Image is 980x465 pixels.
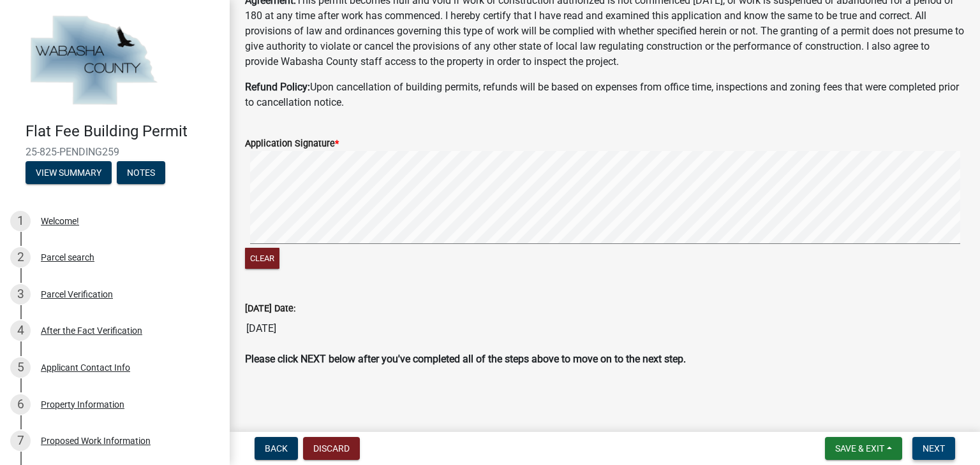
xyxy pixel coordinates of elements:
div: 5 [10,357,31,378]
div: Parcel Verification [41,290,113,299]
p: Upon cancellation of building permits, refunds will be based on expenses from office time, inspec... [245,80,965,110]
div: Property Information [41,400,124,409]
wm-modal-confirm: Summary [26,168,112,178]
div: 6 [10,394,31,415]
label: [DATE] Date: [245,304,295,313]
span: Next [923,443,945,454]
div: 1 [10,211,31,231]
img: Wabasha County, Minnesota [26,13,161,109]
strong: Refund Policy: [245,81,310,93]
div: 2 [10,247,31,268]
button: View Summary [26,161,112,184]
strong: Please click NEXT below after you've completed all of the steps above to move on to the next step. [245,353,686,365]
button: Next [912,437,955,460]
span: Back [265,443,288,454]
button: Notes [117,161,165,184]
button: Discard [303,437,360,460]
div: After the Fact Verification [41,326,142,335]
div: Applicant Contact Info [41,363,130,372]
button: Save & Exit [825,437,902,460]
span: 25-825-PENDING259 [26,146,204,158]
div: Welcome! [41,217,79,225]
div: 3 [10,284,31,304]
wm-modal-confirm: Notes [117,168,165,178]
label: Application Signature [245,139,339,148]
button: Back [255,437,298,460]
span: Save & Exit [835,443,884,454]
div: Proposed Work Information [41,436,151,445]
div: 7 [10,431,31,451]
h4: Flat Fee Building Permit [26,122,219,141]
div: 4 [10,320,31,341]
button: Clear [245,248,279,269]
div: Parcel search [41,253,94,262]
